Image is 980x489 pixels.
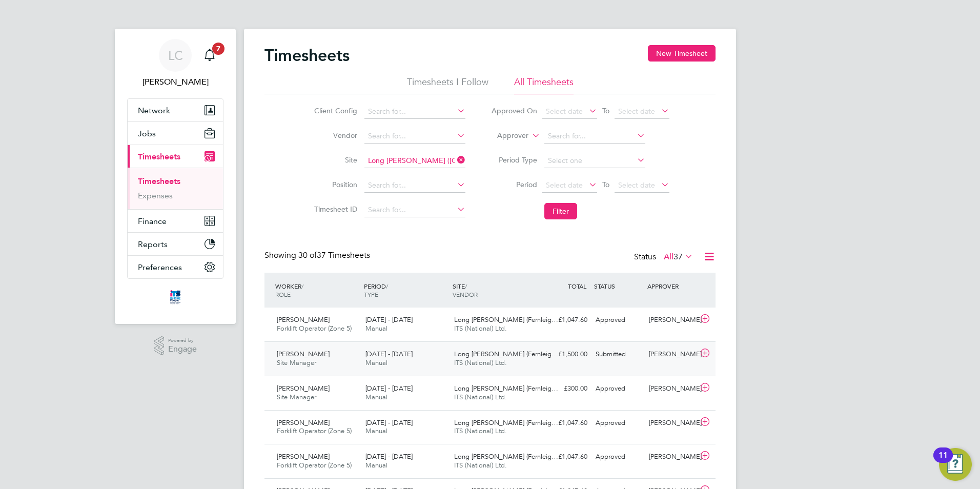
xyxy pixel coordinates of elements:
span: VENDOR [453,290,478,298]
label: Site [311,155,357,165]
span: 37 [673,252,683,262]
span: Jobs [138,129,156,138]
div: Timesheets [128,168,223,209]
span: Site Manager [277,358,316,367]
a: Timesheets [138,176,180,186]
div: 11 [938,455,948,468]
span: TYPE [364,290,378,298]
label: Position [311,180,357,189]
div: £1,047.60 [538,415,591,432]
span: [PERSON_NAME] [277,350,330,358]
span: TOTAL [568,282,586,290]
input: Select one [544,154,645,168]
span: To [599,104,612,117]
span: [DATE] - [DATE] [365,418,413,427]
span: [PERSON_NAME] [277,315,330,324]
span: [PERSON_NAME] [277,384,330,393]
div: £300.00 [538,380,591,397]
div: [PERSON_NAME] [645,312,698,329]
span: Reports [138,239,168,249]
a: Expenses [138,191,173,200]
label: Approver [482,131,528,141]
h2: Timesheets [264,45,350,66]
button: Jobs [128,122,223,145]
span: Network [138,106,170,115]
span: [DATE] - [DATE] [365,350,413,358]
div: Submitted [591,346,645,363]
span: ITS (National) Ltd. [454,324,507,333]
div: £1,047.60 [538,449,591,465]
button: Network [128,99,223,121]
div: SITE [450,277,539,303]
span: [DATE] - [DATE] [365,384,413,393]
span: Timesheets [138,152,180,161]
div: Approved [591,415,645,432]
input: Search for... [364,203,465,217]
span: 30 of [298,250,317,260]
input: Search for... [364,178,465,193]
div: Approved [591,312,645,329]
span: To [599,178,612,191]
span: / [386,282,388,290]
span: Select date [546,107,583,116]
span: Select date [618,107,655,116]
button: Filter [544,203,577,219]
label: Timesheet ID [311,205,357,214]
div: Approved [591,449,645,465]
span: [PERSON_NAME] [277,452,330,461]
span: Forklift Operator (Zone 5) [277,324,352,333]
span: [DATE] - [DATE] [365,452,413,461]
span: Manual [365,461,387,470]
label: Client Config [311,106,357,115]
span: Long [PERSON_NAME] (Fernleig… [454,452,558,461]
span: [PERSON_NAME] [277,418,330,427]
label: Period Type [491,155,537,165]
span: Preferences [138,262,182,272]
span: Select date [618,180,655,190]
li: Timesheets I Follow [407,76,488,94]
label: All [664,252,693,262]
div: Approved [591,380,645,397]
span: Long [PERSON_NAME] (Fernleig… [454,418,558,427]
span: Engage [168,345,197,354]
div: Showing [264,250,372,261]
span: ITS (National) Ltd. [454,461,507,470]
div: £1,500.00 [538,346,591,363]
button: Preferences [128,256,223,278]
label: Approved On [491,106,537,115]
div: £1,047.60 [538,312,591,329]
div: Status [634,250,695,264]
span: ITS (National) Ltd. [454,393,507,401]
span: Finance [138,216,167,226]
span: Manual [365,324,387,333]
span: Manual [365,358,387,367]
span: Select date [546,180,583,190]
input: Search for... [544,129,645,144]
span: Long [PERSON_NAME] (Fernleig… [454,315,558,324]
button: New Timesheet [648,45,716,62]
a: LC[PERSON_NAME] [127,39,223,88]
button: Timesheets [128,145,223,168]
span: Manual [365,426,387,435]
span: / [465,282,467,290]
label: Period [491,180,537,189]
label: Vendor [311,131,357,140]
input: Search for... [364,154,465,168]
span: ROLE [275,290,291,298]
span: ITS (National) Ltd. [454,426,507,435]
span: Forklift Operator (Zone 5) [277,426,352,435]
li: All Timesheets [514,76,574,94]
button: Finance [128,210,223,232]
span: ITS (National) Ltd. [454,358,507,367]
div: APPROVER [645,277,698,295]
span: Louis Crawford [127,76,223,88]
div: PERIOD [361,277,450,303]
span: 37 Timesheets [298,250,370,260]
a: Powered byEngage [154,336,197,356]
button: Open Resource Center, 11 new notifications [939,448,972,481]
span: / [301,282,303,290]
a: 7 [199,39,220,72]
span: Long [PERSON_NAME] (Fernleig… [454,384,558,393]
input: Search for... [364,129,465,144]
div: [PERSON_NAME] [645,415,698,432]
